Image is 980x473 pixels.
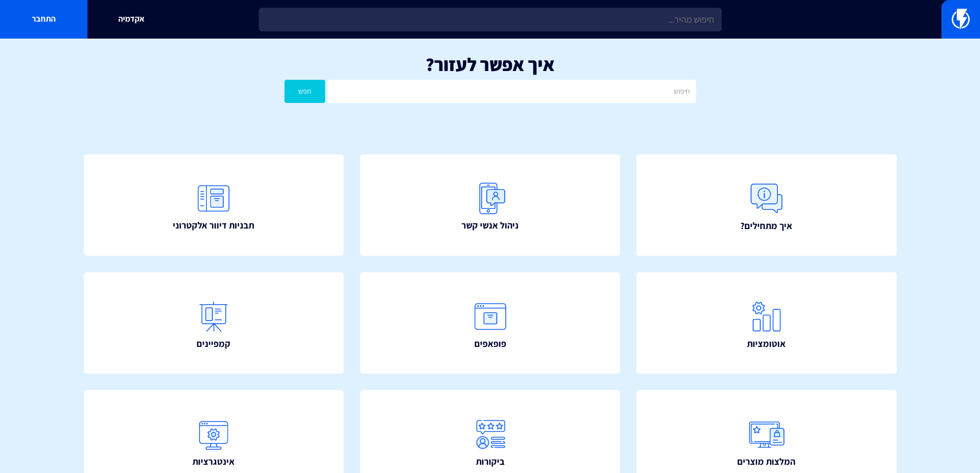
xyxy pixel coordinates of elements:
a: אוטומציות [636,272,897,374]
a: איך מתחילים? [636,154,897,256]
input: חיפוש מהיר... [259,8,722,31]
a: ניהול אנשי קשר [360,154,620,256]
a: קמפיינים [84,272,344,374]
span: תבניות דיוור אלקטרוני [173,219,254,232]
a: תבניות דיוור אלקטרוני [84,154,344,256]
a: פופאפים [360,272,620,374]
span: המלצות מוצרים [737,455,795,468]
h1: איך אפשר לעזור? [15,54,965,75]
span: פופאפים [474,337,506,351]
span: איך מתחילים? [740,219,792,233]
button: חפש [284,80,326,103]
span: ביקורות [476,455,505,468]
span: אוטומציות [747,337,786,351]
input: חיפוש [328,80,696,103]
span: ניהול אנשי קשר [461,219,519,232]
span: אינטגרציות [192,455,235,468]
span: קמפיינים [197,337,230,351]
